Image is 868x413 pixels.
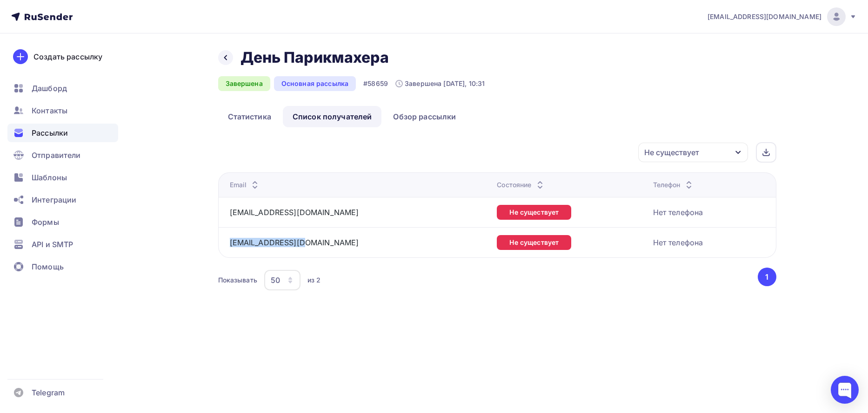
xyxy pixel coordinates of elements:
div: Создать рассылку [33,51,102,62]
div: Показывать [218,275,257,285]
span: Интеграции [32,194,76,205]
div: Завершена [218,76,270,91]
button: Не существует [638,142,748,163]
div: Не существует [644,147,699,158]
span: Контакты [32,105,67,116]
div: #58659 [363,79,388,88]
a: [EMAIL_ADDRESS][DOMAIN_NAME] [230,238,359,247]
h2: День Парикмахера [240,48,389,67]
span: Отправители [32,150,81,161]
button: 50 [264,269,301,291]
span: Рассылки [32,127,68,138]
span: [EMAIL_ADDRESS][DOMAIN_NAME] [708,12,821,21]
span: Формы [32,216,59,228]
div: Завершена [DATE], 10:31 [395,79,485,88]
span: Telegram [32,387,65,398]
span: API и SMTP [32,239,73,250]
span: Дашборд [32,83,67,94]
div: Не существует [497,235,571,250]
a: Список получателей [283,106,382,127]
div: Состояние [497,180,545,190]
a: Контакты [7,101,118,120]
a: [EMAIL_ADDRESS][DOMAIN_NAME] [708,7,857,26]
div: 50 [271,275,280,286]
a: Статистика [218,106,281,127]
a: Отправители [7,146,118,164]
a: [EMAIL_ADDRESS][DOMAIN_NAME] [230,208,359,217]
div: Телефон [653,180,694,190]
ul: Pagination [756,268,776,286]
div: из 2 [307,275,321,285]
a: Шаблоны [7,168,118,187]
a: Дашборд [7,79,118,98]
a: Формы [7,213,118,231]
button: Go to page 1 [758,268,776,286]
div: Нет телефона [653,207,703,218]
div: Основная рассылка [274,76,356,91]
div: Не существует [497,205,571,220]
div: Нет телефона [653,237,703,248]
span: Шаблоны [32,172,67,183]
span: Помощь [32,261,64,272]
a: Рассылки [7,124,118,142]
a: Обзор рассылки [383,106,466,127]
div: Email [230,180,261,190]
